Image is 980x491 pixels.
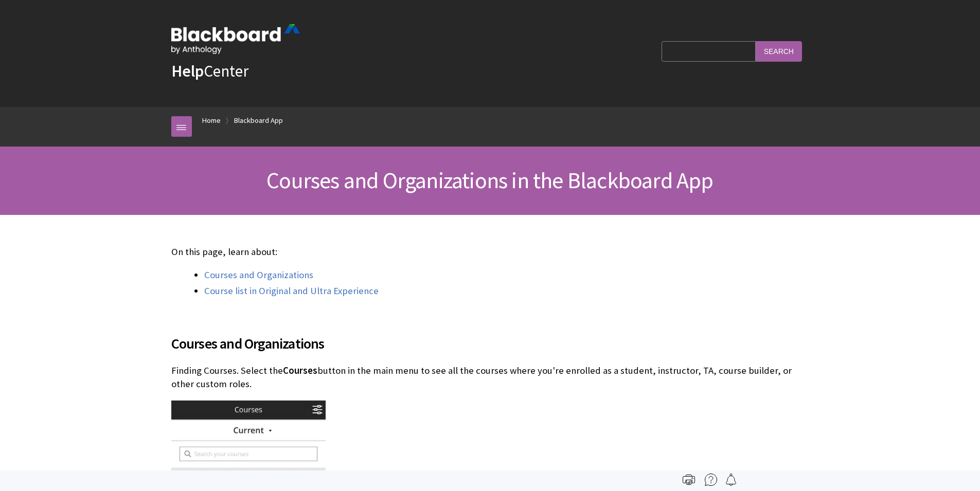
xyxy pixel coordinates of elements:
input: Search [756,41,802,61]
a: Home [202,114,221,127]
p: Finding Courses. Select the button in the main menu to see all the courses where you're enrolled ... [171,364,809,391]
a: Course list in Original and Ultra Experience [204,285,379,297]
img: Print [683,474,695,486]
a: Blackboard App [234,114,283,127]
a: HelpCenter [171,61,248,81]
img: Follow this page [725,474,737,486]
span: Courses and Organizations in the Blackboard App [266,166,713,194]
h2: Courses and Organizations [171,320,809,354]
img: More help [705,474,717,486]
a: Courses and Organizations [204,269,313,281]
img: Blackboard by Anthology [171,24,300,54]
span: Courses [283,365,317,376]
p: On this page, learn about: [171,245,809,259]
strong: Help [171,61,204,81]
